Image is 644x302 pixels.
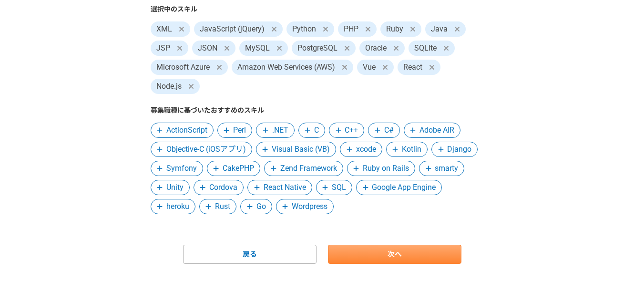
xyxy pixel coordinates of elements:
span: JSON [192,41,235,56]
span: C# [384,125,394,136]
span: Symfony [166,163,197,174]
span: Google App Engine [372,182,436,193]
span: Perl [233,125,246,136]
span: Node.js [151,79,200,94]
span: Java [425,21,466,37]
span: ActionScript [166,125,207,136]
span: Unity [166,182,184,193]
span: React [398,60,440,75]
span: smarty [435,163,458,174]
span: Ruby on Rails [363,163,409,174]
span: Oracle [359,41,405,56]
span: PHP [338,21,377,37]
span: Django [447,144,471,155]
span: Visual Basic (VB) [272,144,330,155]
span: Amazon Web Services (AWS) [232,60,353,75]
span: C++ [345,125,358,136]
span: JavaScript (jQuery) [194,21,283,37]
span: Objective-C (iOSアプリ) [166,144,246,155]
label: 選択中のスキル [151,4,494,14]
span: Go [256,201,266,212]
span: PostgreSQL [292,41,356,56]
span: SQLite [409,41,455,56]
span: Rust [215,201,230,212]
span: Cordova [209,182,237,193]
span: Python [286,21,334,37]
span: XML [151,21,190,37]
a: 戻る [183,245,317,264]
span: React Native [264,182,306,193]
span: SQL [332,182,346,193]
span: heroku [166,201,189,212]
span: Kotlin [402,144,421,155]
span: .NET [272,125,288,136]
span: JSP [151,41,188,56]
span: Ruby [380,21,421,37]
span: CakePHP [223,163,254,174]
span: Wordpress [292,201,327,212]
span: C [314,125,319,136]
span: Zend Framework [280,163,337,174]
a: 次へ [328,245,461,264]
span: MySQL [239,41,288,56]
span: xcode [356,144,376,155]
span: Vue [357,60,394,75]
label: 募集職種に基づいたおすすめのスキル [151,105,494,115]
span: Microsoft Azure [151,60,228,75]
span: Adobe AIR [419,125,454,136]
